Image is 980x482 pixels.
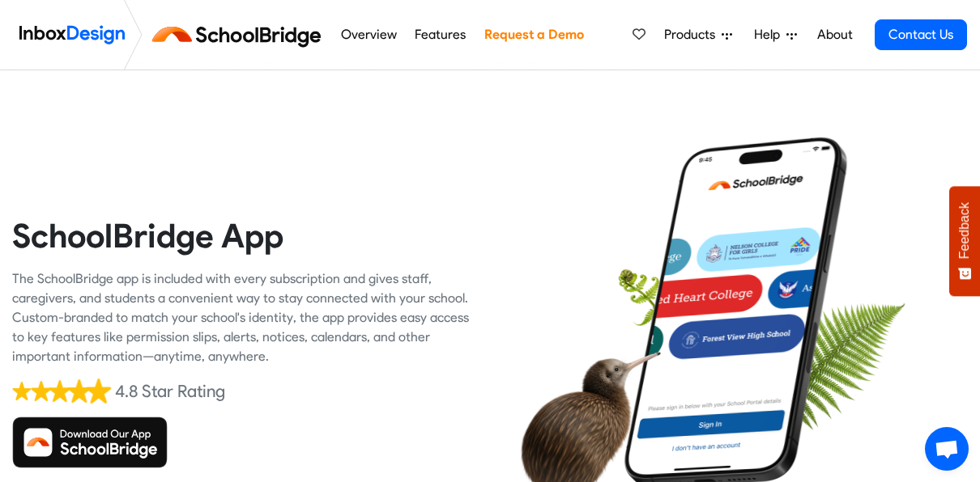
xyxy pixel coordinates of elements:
a: About [812,19,857,51]
span: Help [754,25,786,44]
img: schoolbridge logo [149,15,331,54]
a: Products [658,19,739,51]
a: Features [411,19,471,51]
div: 4.8 Star Rating [115,379,225,404]
button: Feedback - Show survey [949,186,980,296]
a: Help [748,19,803,51]
a: Request a Demo [479,19,588,51]
span: Products [664,25,722,44]
a: Contact Us [875,19,967,50]
div: The SchoolBridge app is included with every subscription and gives staff, caregivers, and student... [12,269,478,366]
img: Download SchoolBridge App [12,416,168,468]
heading: SchoolBridge App [12,215,478,256]
span: Feedback [957,202,972,259]
div: Open chat [925,427,969,471]
a: Overview [336,19,401,51]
